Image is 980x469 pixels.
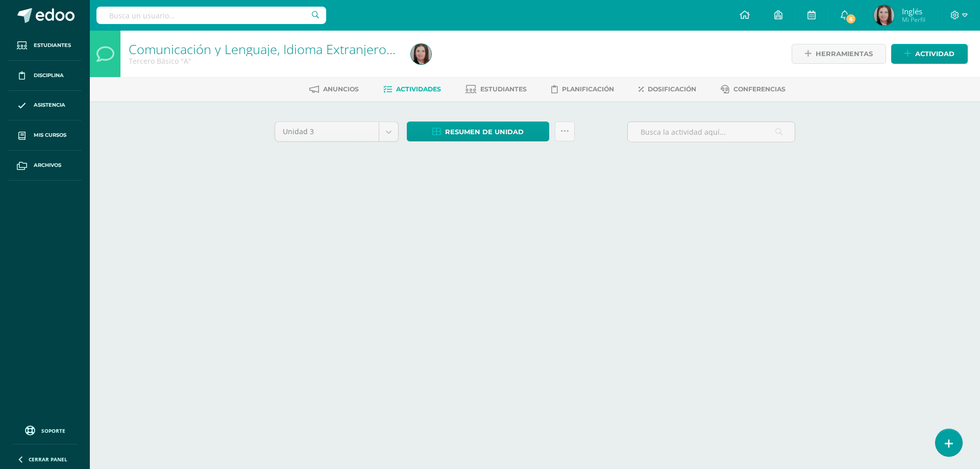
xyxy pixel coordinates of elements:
input: Busca un usuario... [96,7,326,24]
input: Busca la actividad aquí... [628,122,795,142]
a: Comunicación y Lenguaje, Idioma Extranjero Inglés [129,40,424,58]
a: Actividades [383,81,441,97]
a: Archivos [8,151,82,181]
a: Dosificación [639,81,696,97]
img: e03ec1ec303510e8e6f60bf4728ca3bf.png [411,44,431,64]
span: 6 [845,13,856,24]
h1: Comunicación y Lenguaje, Idioma Extranjero Inglés [129,42,399,56]
span: Resumen de unidad [445,122,524,141]
a: Soporte [12,423,78,437]
span: Herramientas [816,44,873,63]
a: Asistencia [8,91,82,121]
span: Anuncios [323,85,359,93]
span: Planificación [562,85,614,93]
a: Estudiantes [8,31,82,61]
span: Cerrar panel [29,456,67,463]
span: Inglés [902,6,925,16]
a: Unidad 3 [275,122,398,141]
a: Actividad [891,44,968,64]
span: Asistencia [34,101,65,109]
a: Herramientas [792,44,886,64]
img: e03ec1ec303510e8e6f60bf4728ca3bf.png [874,5,894,26]
span: Dosificación [648,85,696,93]
span: Conferencias [733,85,786,93]
span: Mis cursos [34,131,66,139]
div: Tercero Básico 'A' [129,56,399,66]
span: Estudiantes [480,85,527,93]
span: Unidad 3 [283,122,371,141]
span: Estudiantes [34,41,71,50]
a: Resumen de unidad [407,121,549,141]
span: Disciplina [34,71,64,80]
a: Conferencias [721,81,786,97]
a: Mis cursos [8,120,82,151]
a: Planificación [551,81,614,97]
span: Actividades [396,85,441,93]
span: Actividad [915,44,954,63]
span: Soporte [41,427,65,434]
span: Archivos [34,161,61,169]
a: Disciplina [8,61,82,91]
a: Estudiantes [465,81,527,97]
span: Mi Perfil [902,15,925,24]
a: Anuncios [309,81,359,97]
